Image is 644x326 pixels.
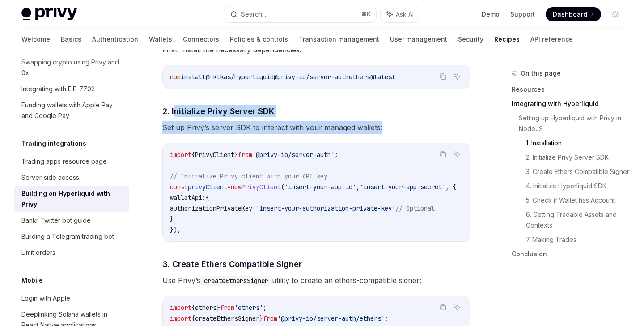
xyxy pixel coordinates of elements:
[360,183,445,191] span: 'insert-your-app-secret'
[195,304,216,312] span: ethers
[170,215,174,223] span: }
[162,274,470,287] span: Use Privy’s utility to create an ethers-compatible signer:
[281,183,284,191] span: (
[21,29,50,50] a: Welcome
[14,229,129,245] a: Building a Telegram trading bot
[21,84,95,94] div: Integrating with EIP-7702
[274,73,349,81] span: @privy-io/server-auth
[216,304,220,312] span: }
[170,151,191,159] span: import
[162,105,274,117] span: 2. Initialize Privy Server SDK
[21,188,123,210] div: Building on Hyperliquid with Privy
[14,97,129,124] a: Funding wallets with Apple Pay and Google Pay
[14,186,129,212] a: Building on Hyperliquid with Privy
[512,247,630,261] a: Conclusion
[170,304,191,312] span: import
[224,6,376,22] button: Search...⌘K
[200,276,272,285] a: createEthersSigner
[230,29,288,50] a: Policies & controls
[284,183,356,191] span: 'insert-your-app-id'
[234,151,238,159] span: }
[231,183,241,191] span: new
[21,138,86,149] h5: Trading integrations
[530,29,573,50] a: API reference
[206,194,209,202] span: {
[14,54,129,81] a: Swapping crypto using Privy and 0x
[390,29,447,50] a: User management
[451,301,463,313] button: Ask AI
[519,111,630,136] a: Setting up Hyperliquid with Privy in NodeJS
[21,215,91,226] div: Bankr Twitter bot guide
[526,165,630,179] a: 3. Create Ethers Compatible Signer
[526,233,630,247] a: 7. Making Trades
[259,314,263,322] span: }
[170,226,181,234] span: });
[181,73,206,81] span: install
[170,73,181,81] span: npm
[521,68,561,79] span: On this page
[14,81,129,97] a: Integrating with EIP-7702
[395,204,435,212] span: // Optional
[220,304,234,312] span: from
[451,71,463,82] button: Ask AI
[553,10,587,19] span: Dashboard
[162,258,302,270] span: 3. Create Ethers Compatible Signer
[227,183,231,191] span: =
[61,29,81,50] a: Basics
[608,7,623,21] button: Toggle dark mode
[335,151,338,159] span: ;
[200,276,272,286] code: createEthersSigner
[241,183,281,191] span: PrivyClient
[21,247,55,258] div: Limit orders
[494,29,520,50] a: Recipes
[14,290,129,306] a: Login with Apple
[241,9,266,20] div: Search...
[396,10,414,19] span: Ask AI
[21,100,123,121] div: Funding wallets with Apple Pay and Google Pay
[14,245,129,261] a: Limit orders
[445,183,456,191] span: , {
[437,148,449,160] button: Copy the contents from the code block
[238,151,252,159] span: from
[458,29,483,50] a: Security
[482,10,500,19] a: Demo
[546,7,601,21] a: Dashboard
[510,10,535,19] a: Support
[21,293,70,304] div: Login with Apple
[512,82,630,97] a: Resources
[21,231,114,242] div: Building a Telegram trading bot
[21,172,79,183] div: Server-side access
[170,172,327,180] span: // Initialize Privy client with your API key
[277,314,385,322] span: '@privy-io/server-auth/ethers'
[526,193,630,207] a: 5. Check if Wallet has Account
[349,73,395,81] span: ethers@latest
[526,207,630,233] a: 6. Getting Tradable Assets and Contexts
[92,29,138,50] a: Authentication
[437,71,449,82] button: Copy the contents from the code block
[263,304,267,312] span: ;
[195,151,234,159] span: PrivyClient
[256,204,395,212] span: 'insert-your-authorization-private-key'
[14,169,129,186] a: Server-side access
[381,6,420,22] button: Ask AI
[21,8,77,21] img: light logo
[252,151,335,159] span: '@privy-io/server-auth'
[385,314,388,322] span: ;
[234,304,263,312] span: 'ethers'
[191,151,195,159] span: {
[263,314,277,322] span: from
[361,11,371,18] span: ⌘ K
[21,57,123,78] div: Swapping crypto using Privy and 0x
[512,97,630,111] a: Integrating with Hyperliquid
[356,183,360,191] span: ,
[191,304,195,312] span: {
[149,29,172,50] a: Wallets
[170,194,206,202] span: walletApi:
[183,29,219,50] a: Connectors
[170,314,191,322] span: import
[437,301,449,313] button: Copy the contents from the code block
[21,275,43,286] h5: Mobile
[14,153,129,169] a: Trading apps resource page
[162,121,470,134] span: Set up Privy’s server SDK to interact with your managed wallets:
[188,183,227,191] span: privyClient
